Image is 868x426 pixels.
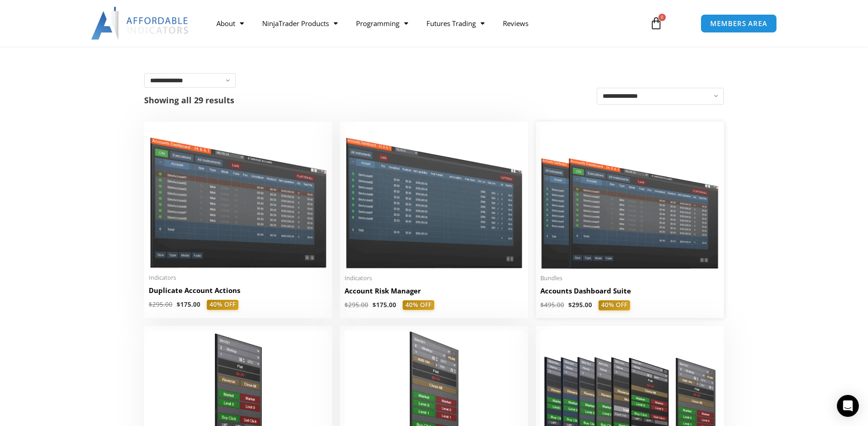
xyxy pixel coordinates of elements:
a: NinjaTrader Products [253,13,347,34]
a: About [207,13,253,34]
span: 0 [658,14,666,21]
span: Indicators [149,274,328,282]
span: $ [149,300,152,309]
span: $ [345,301,348,309]
h2: Account Risk Manager [345,286,523,296]
a: 0 [636,10,676,37]
span: Indicators [345,274,523,282]
span: $ [568,301,572,309]
span: 40% OFF [207,300,238,310]
a: Accounts Dashboard Suite [540,286,719,300]
a: Duplicate Account Actions [149,286,328,300]
bdi: 495.00 [540,301,564,309]
img: Duplicate Account Actions [149,126,328,268]
bdi: 175.00 [177,300,200,309]
nav: Menu [207,13,639,34]
bdi: 295.00 [149,300,173,309]
span: 40% OFF [403,300,434,310]
span: $ [540,301,544,309]
a: Account Risk Manager [345,286,523,300]
select: Shop order [597,88,724,105]
a: Programming [347,13,417,34]
h2: Accounts Dashboard Suite [540,286,719,296]
img: Account Risk Manager [345,126,523,268]
bdi: 295.00 [568,301,592,309]
span: $ [177,300,180,309]
img: LogoAI | Affordable Indicators – NinjaTrader [91,7,189,40]
span: $ [372,301,376,309]
a: MEMBERS AREA [701,14,777,33]
bdi: 175.00 [372,301,396,309]
img: Accounts Dashboard Suite [540,126,719,269]
p: Showing all 29 results [144,96,234,104]
div: Open Intercom Messenger [837,395,859,417]
a: Futures Trading [417,13,494,34]
span: Bundles [540,274,719,282]
a: Reviews [494,13,538,34]
span: 40% OFF [598,300,630,310]
h2: Duplicate Account Actions [149,286,328,295]
span: MEMBERS AREA [710,20,767,27]
bdi: 295.00 [345,301,368,309]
